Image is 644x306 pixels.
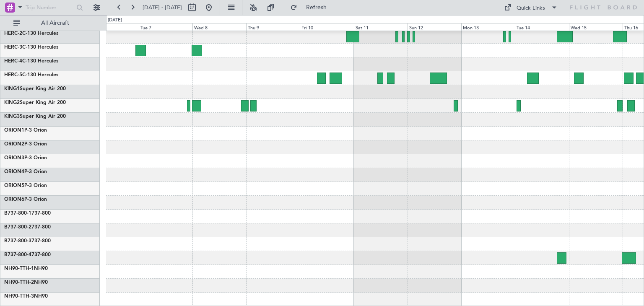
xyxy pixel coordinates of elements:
a: NH90-TTH-2NH90 [4,280,48,285]
span: NH90-TTH-2 [4,280,34,285]
input: Trip Number [26,1,74,14]
span: ORION2 [4,142,24,147]
a: ORION4P-3 Orion [4,169,47,174]
span: B737-800-2 [4,225,31,230]
button: All Aircraft [9,16,91,30]
span: B737-800-3 [4,239,31,244]
div: Sat 11 [354,23,408,31]
a: HERC-2C-130 Hercules [4,31,58,36]
a: B737-800-2737-800 [4,225,51,230]
a: KING2Super King Air 200 [4,100,66,105]
span: KING2 [4,100,20,105]
a: KING3Super King Air 200 [4,114,66,119]
button: Refresh [286,1,337,14]
a: KING1Super King Air 200 [4,86,66,91]
div: [DATE] [108,17,122,24]
a: ORION2P-3 Orion [4,142,47,147]
span: NH90-TTH-3 [4,294,34,299]
span: B737-800-4 [4,252,31,257]
a: B737-800-4737-800 [4,252,51,257]
span: [DATE] - [DATE] [143,4,182,11]
a: HERC-5C-130 Hercules [4,73,58,78]
div: Fri 10 [300,23,353,31]
div: Tue 14 [515,23,569,31]
a: NH90-TTH-3NH90 [4,294,48,299]
div: Wed 8 [192,23,246,31]
div: Mon 6 [85,23,138,31]
a: HERC-3C-130 Hercules [4,45,58,50]
div: Quick Links [517,4,545,13]
button: Quick Links [500,1,562,14]
span: HERC-4 [4,59,22,64]
span: B737-800-1 [4,211,31,216]
a: HERC-4C-130 Hercules [4,59,58,64]
a: NH90-TTH-1NH90 [4,266,48,271]
a: B737-800-1737-800 [4,211,51,216]
span: KING3 [4,114,20,119]
span: ORION4 [4,169,24,174]
a: ORION1P-3 Orion [4,128,47,133]
div: Sun 12 [408,23,461,31]
span: All Aircraft [22,20,88,26]
a: B737-800-3737-800 [4,239,51,244]
span: ORION1 [4,128,24,133]
div: Tue 7 [139,23,192,31]
a: ORION5P-3 Orion [4,183,47,188]
span: NH90-TTH-1 [4,266,34,271]
span: HERC-3 [4,45,22,50]
span: Refresh [299,5,334,10]
span: ORION5 [4,183,24,188]
div: Mon 13 [461,23,515,31]
a: ORION6P-3 Orion [4,197,47,202]
span: ORION3 [4,156,24,161]
span: ORION6 [4,197,24,202]
span: HERC-2 [4,31,22,36]
a: ORION3P-3 Orion [4,156,47,161]
span: KING1 [4,86,20,91]
div: Thu 9 [246,23,300,31]
div: Wed 15 [569,23,623,31]
span: HERC-5 [4,73,22,78]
